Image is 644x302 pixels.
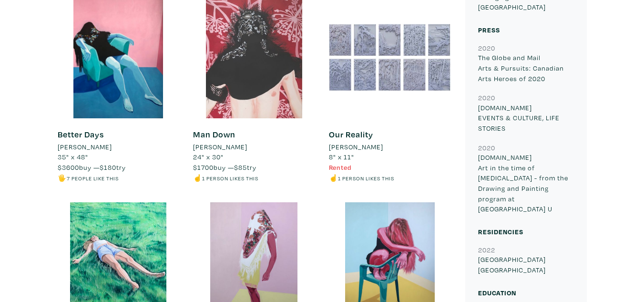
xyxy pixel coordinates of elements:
[478,152,574,214] p: [DOMAIN_NAME] Art in the time of [MEDICAL_DATA] - from the Drawing and Painting program at [GEOGR...
[193,129,235,140] a: Man Down
[329,163,352,172] span: Rented
[58,142,112,152] li: [PERSON_NAME]
[478,43,495,52] small: 2020
[329,129,373,140] a: Our Reality
[193,163,214,172] span: $1700
[478,245,495,254] small: 2022
[58,129,104,140] a: Better Days
[193,173,315,183] li: ☝️
[193,152,224,161] span: 24" x 30"
[478,143,495,152] small: 2020
[478,103,574,134] p: [DOMAIN_NAME] EVENTS & CULTURE, LIFE STORIES
[58,163,79,172] span: $3600
[338,175,394,182] small: 1 person likes this
[234,163,247,172] span: $85
[329,142,383,152] li: [PERSON_NAME]
[478,254,574,275] p: [GEOGRAPHIC_DATA] [GEOGRAPHIC_DATA]
[329,173,450,183] li: ☝️
[58,152,88,161] span: 35" x 48"
[58,142,179,152] a: [PERSON_NAME]
[478,288,516,297] small: Education
[478,93,495,102] small: 2020
[58,163,126,172] span: buy — try
[193,142,315,152] a: [PERSON_NAME]
[193,142,247,152] li: [PERSON_NAME]
[478,227,523,236] small: Residencies
[193,163,256,172] span: buy — try
[478,25,500,34] small: Press
[478,52,574,83] p: The Globe and Mail Arts & Pursuits: Canadian Arts Heroes of 2020
[67,175,119,182] small: 7 people like this
[329,152,354,161] span: 8" x 11"
[202,175,258,182] small: 1 person likes this
[329,142,450,152] a: [PERSON_NAME]
[58,173,179,183] li: 🖐️
[100,163,116,172] span: $180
